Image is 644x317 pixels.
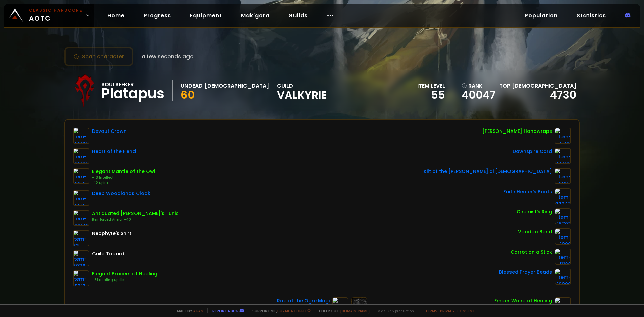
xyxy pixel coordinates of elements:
div: Rod of the Ogre Magi [277,297,330,304]
span: AOTC [29,7,83,23]
small: Classic Hardcore [29,7,83,13]
a: 4730 [550,87,576,102]
div: Elegant Bracers of Healing [92,270,157,277]
a: Privacy [440,308,454,313]
img: item-15702 [555,208,571,224]
img: item-5976 [73,250,89,266]
a: Home [102,9,130,22]
div: Heart of the Fiend [92,148,136,155]
div: Platapus [101,89,164,99]
span: v. d752d5 - production [374,308,414,313]
img: item-19121 [73,190,89,206]
button: Scan character [64,47,133,66]
span: Support me, [248,308,311,313]
div: +31 Healing Spells [92,277,157,283]
div: item level [417,82,445,90]
a: Equipment [184,9,227,22]
span: a few seconds ago [142,52,194,61]
span: Made by [173,308,203,313]
img: item-11122 [555,249,571,265]
img: item-22247 [555,188,571,204]
img: item-19116 [555,128,571,144]
div: Ember Wand of Healing [494,297,552,304]
div: +13 Intellect [92,175,155,180]
img: item-1996 [555,228,571,245]
a: a fan [193,308,203,313]
img: item-10210 [73,168,89,184]
div: Devout Crown [92,128,127,135]
img: item-16693 [73,128,89,144]
span: Valkyrie [277,90,327,100]
img: item-19990 [555,269,571,285]
div: Guild Tabard [92,250,124,257]
div: Soulseeker [101,80,164,89]
a: Report a bug [212,308,238,313]
a: Consent [457,308,475,313]
div: rank [462,82,495,90]
div: Reinforced Armor +40 [92,217,179,222]
div: [PERSON_NAME] Handwraps [482,128,552,135]
a: Classic HardcoreAOTC [4,4,94,27]
div: Dawnspire Cord [513,148,552,155]
a: Guilds [283,9,313,22]
a: 40047 [462,90,495,100]
div: Kilt of the [PERSON_NAME]'ai [DEMOGRAPHIC_DATA] [424,168,552,175]
span: [DEMOGRAPHIC_DATA] [512,82,576,90]
a: Mak'gora [235,9,275,22]
div: Top [499,82,576,90]
div: Voodoo Band [518,228,552,235]
a: Statistics [571,9,611,22]
div: [DEMOGRAPHIC_DATA] [205,82,269,90]
div: Blessed Prayer Beads [499,269,552,276]
span: Checkout [315,308,370,313]
div: Carrot on a Stick [511,249,552,256]
div: Elegant Mantle of the Owl [92,168,155,175]
a: [DOMAIN_NAME] [340,308,370,313]
a: Progress [138,9,176,22]
a: Terms [425,308,437,313]
div: Faith Healer's Boots [503,188,552,195]
a: Population [519,9,563,22]
img: item-12466 [555,148,571,164]
div: Chemist's Ring [517,208,552,215]
div: +12 Spirit [92,180,155,186]
span: 60 [181,87,195,102]
img: item-10213 [73,270,89,286]
a: Buy me a coffee [277,308,311,313]
img: item-13960 [73,148,89,164]
div: guild [277,82,327,100]
div: Deep Woodlands Cloak [92,190,150,197]
div: Antiquated [PERSON_NAME]'s Tunic [92,210,179,217]
div: Undead [181,82,203,90]
div: Neophyte's Shirt [92,230,131,237]
div: 55 [417,90,445,100]
img: item-53 [73,230,89,246]
img: item-20642 [73,210,89,226]
img: item-10807 [555,168,571,184]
